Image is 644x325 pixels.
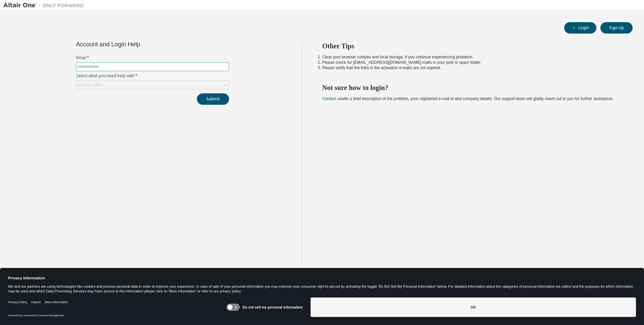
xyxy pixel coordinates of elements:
li: Please check for [EMAIL_ADDRESS][DOMAIN_NAME] mails in your junk or spam folder. [322,60,621,65]
button: Login [564,22,596,34]
li: Please verify that the links in the activation e-mails are not expired. [322,65,621,71]
h2: Not sure how to login? [322,83,621,92]
div: Account and Login Help [76,42,199,47]
span: with a brief description of the problem, your registered e-mail id and company details. Our suppo... [322,96,613,101]
div: Click to select [78,82,103,88]
img: Altair One [3,2,87,9]
div: Click to select [76,81,229,89]
a: Contact us [322,96,341,101]
button: Submit [197,93,229,105]
li: Clear your browser cookies and local storage, if you continue experiencing problems. [322,54,621,60]
h2: Other Tips [322,42,621,50]
button: Sign Up [600,22,633,34]
label: Email [76,55,229,60]
label: Select what you need help with [76,73,229,79]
